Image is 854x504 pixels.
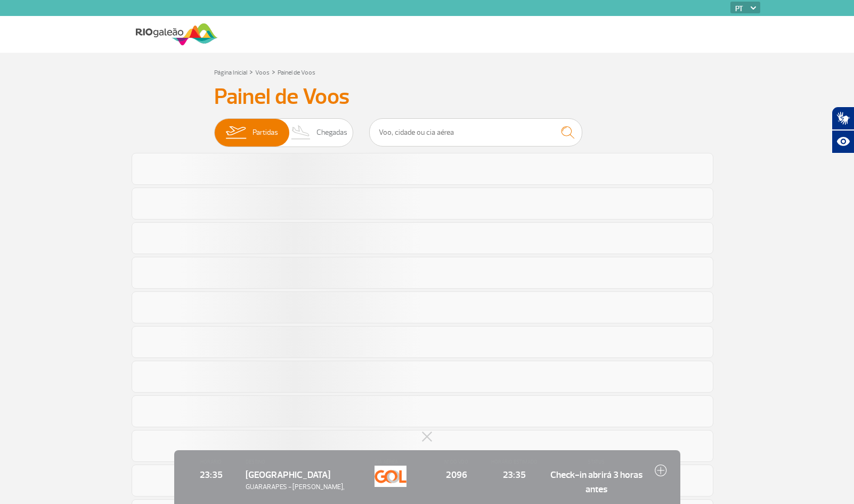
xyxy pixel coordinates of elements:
span: 23:35 [491,468,538,482]
span: GUARARAPES - [PERSON_NAME], [246,482,364,492]
button: Abrir tradutor de língua de sinais. [832,107,854,130]
span: DESTINO [246,458,364,466]
span: 2096 [433,468,480,482]
span: HORÁRIO ESTIMADO [491,458,538,466]
img: slider-embarque [219,119,253,147]
span: CIA AÉREA [375,458,422,466]
div: Plugin de acessibilidade da Hand Talk. [832,107,854,153]
img: slider-desembarque [286,119,317,147]
h3: Painel de Voos [214,84,640,110]
a: Painel de Voos [278,69,315,77]
a: > [249,66,253,78]
span: HORÁRIO [188,458,235,466]
a: Voos [255,69,270,77]
span: 23:35 [188,468,235,482]
span: Chegadas [316,119,347,147]
span: Partidas [253,119,278,147]
span: [GEOGRAPHIC_DATA] [246,469,330,481]
button: Abrir recursos assistivos. [832,130,854,153]
span: Nº DO VOO [433,458,480,466]
a: > [272,66,275,78]
span: Check-in abrirá 3 horas antes [549,468,644,496]
input: Voo, cidade ou cia aérea [369,118,582,147]
span: STATUS [549,458,644,466]
a: Página Inicial [214,69,247,77]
